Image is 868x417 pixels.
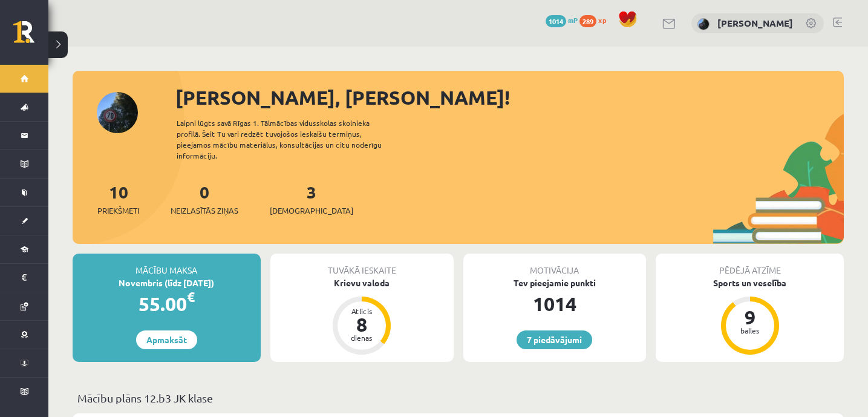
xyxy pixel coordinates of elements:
[568,15,578,25] span: mP
[187,288,195,306] span: €
[73,254,261,277] div: Mācību maksa
[344,315,380,334] div: 8
[463,254,647,277] div: Motivācija
[270,277,454,289] div: Krievu valoda
[136,330,197,349] a: Apmaksāt
[717,17,793,29] a: [PERSON_NAME]
[579,15,596,27] span: 289
[73,277,261,289] div: Novembris (līdz [DATE])
[732,327,768,334] div: balles
[546,15,578,25] a: 1014 mP
[579,15,612,25] a: 289 xp
[656,277,844,289] div: Sports un veselība
[344,334,380,341] div: dienas
[656,254,844,277] div: Pēdējā atzīme
[463,289,647,318] div: 1014
[77,390,839,406] p: Mācību plāns 12.b3 JK klase
[517,330,592,349] a: 7 piedāvājumi
[463,277,647,289] div: Tev pieejamie punkti
[344,307,380,315] div: Atlicis
[13,21,48,51] a: Rīgas 1. Tālmācības vidusskola
[732,307,768,327] div: 9
[546,15,566,27] span: 1014
[270,181,353,217] a: 3[DEMOGRAPHIC_DATA]
[270,205,353,217] span: [DEMOGRAPHIC_DATA]
[697,18,710,30] img: Kate Rūsiņa
[270,254,454,277] div: Tuvākā ieskaite
[270,277,454,356] a: Krievu valoda Atlicis 8 dienas
[73,289,261,318] div: 55.00
[177,117,403,161] div: Laipni lūgts savā Rīgas 1. Tālmācības vidusskolas skolnieka profilā. Šeit Tu vari redzēt tuvojošo...
[171,205,238,217] span: Neizlasītās ziņas
[171,181,238,217] a: 0Neizlasītās ziņas
[656,277,844,356] a: Sports un veselība 9 balles
[175,83,844,112] div: [PERSON_NAME], [PERSON_NAME]!
[97,181,139,217] a: 10Priekšmeti
[598,15,606,25] span: xp
[97,205,139,217] span: Priekšmeti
